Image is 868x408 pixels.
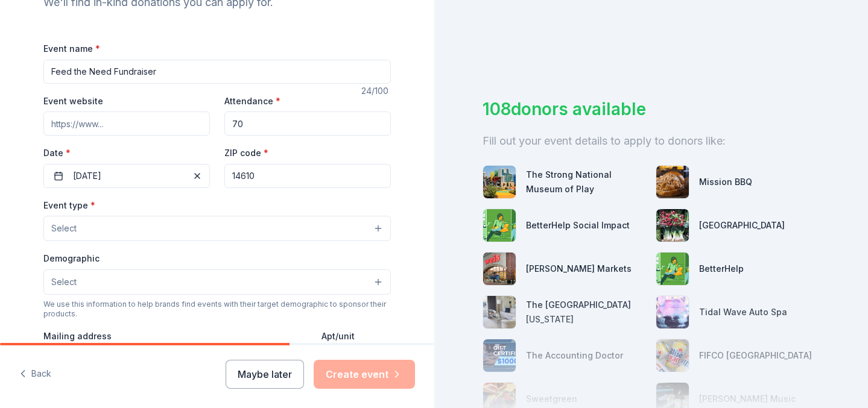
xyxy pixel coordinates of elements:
div: 24 /100 [361,84,391,98]
button: Maybe later [226,360,304,389]
input: 20 [224,111,391,136]
div: [GEOGRAPHIC_DATA] [699,218,785,233]
input: 12345 (U.S. only) [224,164,391,188]
img: photo for Honeoye Falls Market Place [656,209,689,242]
img: photo for BetterHelp [656,253,689,285]
span: Select [51,275,77,289]
label: Attendance [224,95,280,107]
label: Event website [43,95,103,107]
div: BetterHelp Social Impact [526,218,630,233]
label: Date [43,147,210,159]
div: We use this information to help brands find events with their target demographic to sponsor their... [43,300,391,319]
button: Select [43,269,391,295]
div: The Strong National Museum of Play [526,168,647,196]
input: Spring Fundraiser [43,60,391,84]
div: Fill out your event details to apply to donors like: [483,131,820,151]
img: photo for BetterHelp Social Impact [483,209,516,242]
div: BetterHelp [699,262,744,276]
img: photo for Weis Markets [483,253,516,285]
label: Apt/unit [322,330,355,342]
button: [DATE] [43,164,210,188]
div: 108 donors available [483,96,820,122]
button: Back [19,362,51,387]
label: Mailing address [43,330,112,342]
div: Mission BBQ [699,175,752,189]
button: Select [43,216,391,241]
label: ZIP code [224,147,268,159]
div: [PERSON_NAME] Markets [526,262,632,276]
input: https://www... [43,111,210,136]
label: Demographic [43,253,100,265]
img: photo for Mission BBQ [656,166,689,198]
label: Event name [43,43,100,55]
img: photo for The Strong National Museum of Play [483,166,516,198]
span: Select [51,221,77,236]
label: Event type [43,199,95,212]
